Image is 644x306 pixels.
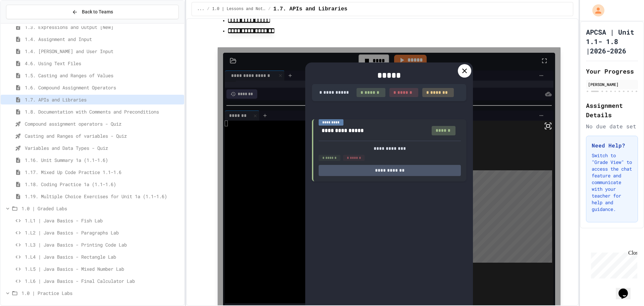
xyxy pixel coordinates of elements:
[25,132,181,139] span: Casting and Ranges of variables - Quiz
[25,277,181,285] span: 1.L6 | Java Basics - Final Calculator Lab
[25,36,181,43] span: 1.4. Assignment and Input
[592,152,632,213] p: Switch to "Grade View" to access the chat feature and communicate with your teacher for help and ...
[25,48,181,55] span: 1.4. [PERSON_NAME] and User Input
[616,279,637,299] iframe: chat widget
[6,5,179,19] button: Back to Teams
[585,3,606,18] div: My Account
[592,141,632,149] h3: Need Help?
[586,67,638,76] h2: Your Progress
[25,229,181,236] span: 1.L2 | Java Basics - Paragraphs Lab
[25,265,181,272] span: 1.L5 | Java Basics - Mixed Number Lab
[21,290,181,297] span: 1.0 | Practice Labs
[25,96,181,103] span: 1.7. APIs and Libraries
[212,6,265,12] span: 1.0 | Lessons and Notes
[25,60,181,67] span: 4.6. Using Text Files
[25,24,181,31] span: 1.3. Expressions and Output [New]
[588,250,637,278] iframe: chat widget
[25,120,181,127] span: Compound assignment operators - Quiz
[3,3,46,43] div: Chat with us now!Close
[25,169,181,176] span: 1.17. Mixed Up Code Practice 1.1-1.6
[25,193,181,200] span: 1.19. Multiple Choice Exercises for Unit 1a (1.1-1.6)
[25,253,181,260] span: 1.L4 | Java Basics - Rectangle Lab
[197,6,205,12] span: ...
[25,157,181,164] span: 1.16. Unit Summary 1a (1.1-1.6)
[25,144,181,151] span: Variables and Data Types - Quiz
[25,181,181,188] span: 1.18. Coding Practice 1a (1.1-1.6)
[25,217,181,224] span: 1.L1 | Java Basics - Fish Lab
[268,6,271,12] span: /
[207,6,209,12] span: /
[273,5,347,13] span: 1.7. APIs and Libraries
[21,205,181,212] span: 1.0 | Graded Labs
[586,101,638,120] h2: Assignment Details
[586,122,638,130] div: No due date set
[25,241,181,248] span: 1.L3 | Java Basics - Printing Code Lab
[25,108,181,115] span: 1.8. Documentation with Comments and Preconditions
[82,8,113,15] span: Back to Teams
[588,81,636,87] div: [PERSON_NAME]
[25,72,181,79] span: 1.5. Casting and Ranges of Values
[25,84,181,91] span: 1.6. Compound Assignment Operators
[586,27,638,55] h1: APCSA | Unit 1.1- 1.8 |2026-2026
